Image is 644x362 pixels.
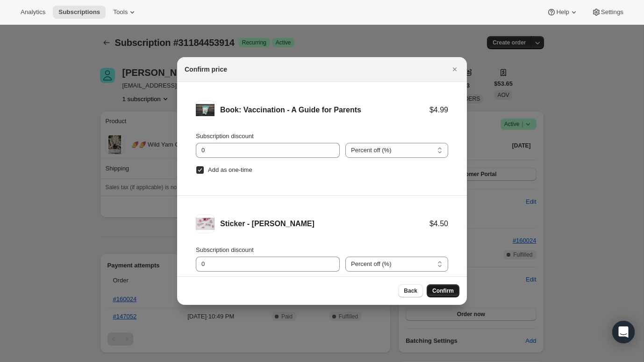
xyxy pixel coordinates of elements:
span: Subscriptions [58,8,100,16]
span: Subscription discount [196,133,254,140]
button: Analytics [15,6,51,19]
div: Sticker - [PERSON_NAME] [220,219,429,229]
div: Open Intercom Messenger [612,321,635,343]
div: $4.50 [429,219,448,229]
div: $4.99 [429,105,448,115]
span: Settings [601,8,623,16]
span: Confirm [432,287,454,295]
button: Subscriptions [53,6,106,19]
button: Settings [586,6,629,19]
div: Book: Vaccination - A Guide for Parents [220,105,429,115]
button: Back [398,284,423,297]
button: Close [448,63,461,76]
button: Help [541,6,584,19]
button: Confirm [427,284,459,297]
h2: Confirm price [185,65,227,74]
span: Tools [113,8,128,16]
span: Analytics [21,8,45,16]
span: Back [404,287,417,295]
span: Help [556,8,569,16]
span: Subscription discount [196,246,254,253]
button: Tools [107,6,143,19]
span: Add as one-time [208,166,252,173]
